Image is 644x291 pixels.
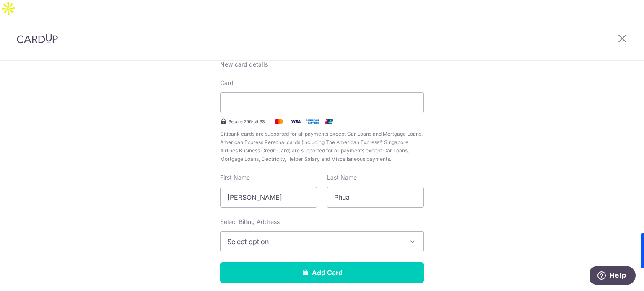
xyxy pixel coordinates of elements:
img: .alt.amex [304,116,321,126]
span: Select option [227,237,402,247]
iframe: Secure card payment input frame [227,98,417,108]
img: Visa [287,116,304,126]
label: First Name [220,173,250,182]
img: Mastercard [270,116,287,126]
input: Cardholder First Name [220,187,317,208]
button: Select option [220,231,424,252]
div: New card details [220,60,424,69]
iframe: Opens a widget where you can find more information [590,266,636,287]
span: Secure 256-bit SSL [229,118,267,125]
label: Card [220,79,234,87]
label: Select Billing Address [220,218,280,226]
label: Last Name [327,173,357,182]
span: Citibank cards are supported for all payments except Car Loans and Mortgage Loans. American Expre... [220,130,424,163]
img: CardUp [17,33,58,44]
button: Add Card [220,262,424,283]
img: .alt.unionpay [321,116,338,126]
input: Cardholder Last Name [327,187,424,208]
